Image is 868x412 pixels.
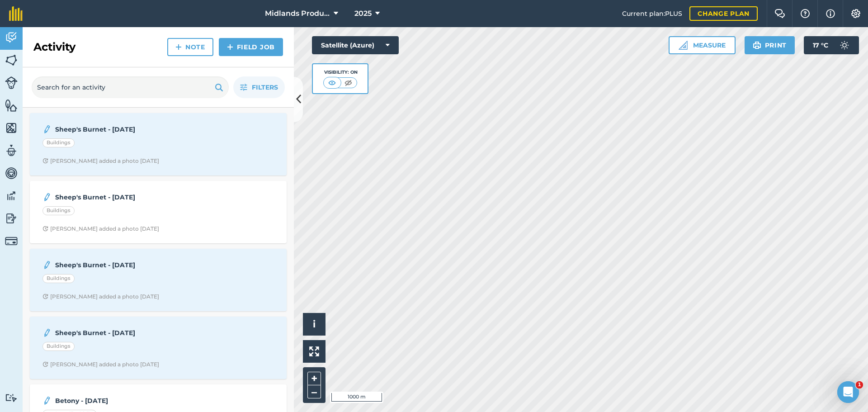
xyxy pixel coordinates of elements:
[5,393,18,402] img: svg+xml;base64,PD94bWwgdmVyc2lvbj0iMS4wIiBlbmNvZGluZz0idXRmLTgiPz4KPCEtLSBHZW5lcmF0b3I6IEFkb2JlIE...
[679,41,688,50] img: Ruler icon
[804,36,859,54] button: 17 °C
[800,9,811,18] img: A question mark icon
[309,346,319,356] img: Four arrows, one pointing top left, one top right, one bottom right and the last bottom left
[42,342,75,351] div: Buildings
[669,36,736,54] button: Measure
[42,293,159,300] div: [PERSON_NAME] added a photo [DATE]
[622,9,682,19] span: Current plan : PLUS
[5,212,18,225] img: svg+xml;base64,PD94bWwgdmVyc2lvbj0iMS4wIiBlbmNvZGluZz0idXRmLTgiPz4KPCEtLSBHZW5lcmF0b3I6IEFkb2JlIE...
[233,76,285,98] button: Filters
[326,78,338,87] img: svg+xml;base64,PHN2ZyB4bWxucz0iaHR0cDovL3d3dy53My5vcmcvMjAwMC9zdmciIHdpZHRoPSI1MCIgaGVpZ2h0PSI0MC...
[42,226,48,232] img: Clock with arrow pointing clockwise
[175,42,182,52] img: svg+xml;base64,PHN2ZyB4bWxucz0iaHR0cDovL3d3dy53My5vcmcvMjAwMC9zdmciIHdpZHRoPSIxNCIgaGVpZ2h0PSIyNC...
[35,322,281,374] a: Sheep's Burnet - [DATE]BuildingsClock with arrow pointing clockwise[PERSON_NAME] added a photo [D...
[42,225,159,232] div: [PERSON_NAME] added a photo [DATE]
[9,6,23,21] img: fieldmargin Logo
[323,69,358,76] div: Visibility: On
[5,189,18,203] img: svg+xml;base64,PD94bWwgdmVyc2lvbj0iMS4wIiBlbmNvZGluZz0idXRmLTgiPz4KPCEtLSBHZW5lcmF0b3I6IEFkb2JlIE...
[5,99,18,112] img: svg+xml;base64,PHN2ZyB4bWxucz0iaHR0cDovL3d3dy53My5vcmcvMjAwMC9zdmciIHdpZHRoPSI1NiIgaGVpZ2h0PSI2MC...
[42,260,52,270] img: svg+xml;base64,PD94bWwgdmVyc2lvbj0iMS4wIiBlbmNvZGluZz0idXRmLTgiPz4KPCEtLSBHZW5lcmF0b3I6IEFkb2JlIE...
[856,381,863,388] span: 1
[252,82,278,92] span: Filters
[35,186,281,238] a: Sheep's Burnet - [DATE]BuildingsClock with arrow pointing clockwise[PERSON_NAME] added a photo [D...
[313,318,316,330] span: i
[5,31,18,44] img: svg+xml;base64,PD94bWwgdmVyc2lvbj0iMS4wIiBlbmNvZGluZz0idXRmLTgiPz4KPCEtLSBHZW5lcmF0b3I6IEFkb2JlIE...
[307,385,321,398] button: –
[753,40,761,51] img: svg+xml;base64,PHN2ZyB4bWxucz0iaHR0cDovL3d3dy53My5vcmcvMjAwMC9zdmciIHdpZHRoPSIxOSIgaGVpZ2h0PSIyNC...
[774,9,785,18] img: Two speech bubbles overlapping with the left bubble in the forefront
[55,192,198,202] strong: Sheep's Burnet - [DATE]
[303,313,325,336] button: i
[343,78,354,87] img: svg+xml;base64,PHN2ZyB4bWxucz0iaHR0cDovL3d3dy53My5vcmcvMjAwMC9zdmciIHdpZHRoPSI1MCIgaGVpZ2h0PSI0MC...
[219,38,283,56] a: Field Job
[42,206,75,215] div: Buildings
[55,260,198,270] strong: Sheep's Burnet - [DATE]
[167,38,213,56] a: Note
[227,42,233,52] img: svg+xml;base64,PHN2ZyB4bWxucz0iaHR0cDovL3d3dy53My5vcmcvMjAwMC9zdmciIHdpZHRoPSIxNCIgaGVpZ2h0PSIyNC...
[42,395,52,406] img: svg+xml;base64,PD94bWwgdmVyc2lvbj0iMS4wIiBlbmNvZGluZz0idXRmLTgiPz4KPCEtLSBHZW5lcmF0b3I6IEFkb2JlIE...
[813,36,828,54] span: 17 ° C
[307,372,321,385] button: +
[850,9,861,18] img: A cog icon
[826,8,835,19] img: svg+xml;base64,PHN2ZyB4bWxucz0iaHR0cDovL3d3dy53My5vcmcvMjAwMC9zdmciIHdpZHRoPSIxNyIgaGVpZ2h0PSIxNy...
[5,76,18,89] img: svg+xml;base64,PD94bWwgdmVyc2lvbj0iMS4wIiBlbmNvZGluZz0idXRmLTgiPz4KPCEtLSBHZW5lcmF0b3I6IEFkb2JlIE...
[55,124,198,134] strong: Sheep's Burnet - [DATE]
[42,361,159,368] div: [PERSON_NAME] added a photo [DATE]
[42,138,75,147] div: Buildings
[42,361,48,367] img: Clock with arrow pointing clockwise
[265,8,330,19] span: Midlands Production
[354,8,372,19] span: 2025
[5,121,18,135] img: svg+xml;base64,PHN2ZyB4bWxucz0iaHR0cDovL3d3dy53My5vcmcvMjAwMC9zdmciIHdpZHRoPSI1NiIgaGVpZ2h0PSI2MC...
[32,76,229,98] input: Search for an activity
[42,124,52,135] img: svg+xml;base64,PD94bWwgdmVyc2lvbj0iMS4wIiBlbmNvZGluZz0idXRmLTgiPz4KPCEtLSBHZW5lcmF0b3I6IEFkb2JlIE...
[689,6,758,21] a: Change plan
[745,36,795,54] button: Print
[42,274,75,283] div: Buildings
[312,36,399,54] button: Satellite (Azure)
[55,396,198,406] strong: Betony - [DATE]
[5,53,18,67] img: svg+xml;base64,PHN2ZyB4bWxucz0iaHR0cDovL3d3dy53My5vcmcvMjAwMC9zdmciIHdpZHRoPSI1NiIgaGVpZ2h0PSI2MC...
[42,294,48,299] img: Clock with arrow pointing clockwise
[55,328,198,338] strong: Sheep's Burnet - [DATE]
[42,192,52,203] img: svg+xml;base64,PD94bWwgdmVyc2lvbj0iMS4wIiBlbmNvZGluZz0idXRmLTgiPz4KPCEtLSBHZW5lcmF0b3I6IEFkb2JlIE...
[35,118,281,170] a: Sheep's Burnet - [DATE]BuildingsClock with arrow pointing clockwise[PERSON_NAME] added a photo [D...
[35,254,281,306] a: Sheep's Burnet - [DATE]BuildingsClock with arrow pointing clockwise[PERSON_NAME] added a photo [D...
[42,327,52,338] img: svg+xml;base64,PD94bWwgdmVyc2lvbj0iMS4wIiBlbmNvZGluZz0idXRmLTgiPz4KPCEtLSBHZW5lcmF0b3I6IEFkb2JlIE...
[837,381,859,403] iframe: Intercom live chat
[835,36,854,54] img: svg+xml;base64,PD94bWwgdmVyc2lvbj0iMS4wIiBlbmNvZGluZz0idXRmLTgiPz4KPCEtLSBHZW5lcmF0b3I6IEFkb2JlIE...
[33,40,75,54] h2: Activity
[5,166,18,180] img: svg+xml;base64,PD94bWwgdmVyc2lvbj0iMS4wIiBlbmNvZGluZz0idXRmLTgiPz4KPCEtLSBHZW5lcmF0b3I6IEFkb2JlIE...
[42,157,159,165] div: [PERSON_NAME] added a photo [DATE]
[5,235,18,247] img: svg+xml;base64,PD94bWwgdmVyc2lvbj0iMS4wIiBlbmNvZGluZz0idXRmLTgiPz4KPCEtLSBHZW5lcmF0b3I6IEFkb2JlIE...
[215,82,223,93] img: svg+xml;base64,PHN2ZyB4bWxucz0iaHR0cDovL3d3dy53My5vcmcvMjAwMC9zdmciIHdpZHRoPSIxOSIgaGVpZ2h0PSIyNC...
[5,144,18,157] img: svg+xml;base64,PD94bWwgdmVyc2lvbj0iMS4wIiBlbmNvZGluZz0idXRmLTgiPz4KPCEtLSBHZW5lcmF0b3I6IEFkb2JlIE...
[42,158,48,164] img: Clock with arrow pointing clockwise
